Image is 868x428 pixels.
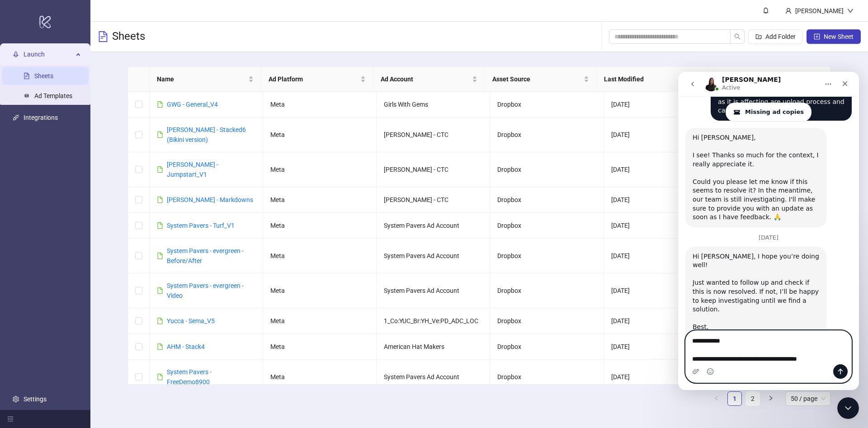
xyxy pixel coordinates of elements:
li: Previous Page [709,391,724,406]
a: GWG - General_V4 [167,101,218,108]
a: System Pavers - Turf_V1 [167,222,235,229]
td: [DATE] [604,334,717,360]
td: System Pavers Ad Account [377,273,490,308]
span: file [157,166,163,173]
span: Launch [24,45,73,63]
span: rocket [13,51,19,57]
a: Ad Templates [34,92,72,99]
span: down [847,8,854,14]
td: System Pavers Ad Account [377,360,490,395]
td: Dropbox [490,118,604,152]
td: [PERSON_NAME] - CTC [377,187,490,213]
td: Meta [263,187,377,213]
td: Dropbox [490,152,604,187]
span: plus-square [814,33,820,40]
td: Dropbox [490,273,604,308]
td: Meta [263,334,377,360]
td: Meta [263,152,377,187]
button: left [709,391,724,406]
a: Yucca - Sema_V5 [167,317,215,325]
iframe: Intercom live chat [678,72,859,390]
span: file [157,132,163,138]
span: Ad Platform [269,74,358,84]
span: New Sheet [824,33,854,40]
a: [PERSON_NAME] - Jumpstart_V1 [167,161,218,178]
td: System Pavers Ad Account [377,213,490,239]
td: [DATE] [604,308,717,334]
td: [PERSON_NAME] - CTC [377,118,490,152]
span: Last Modified [604,74,693,84]
span: Name [157,74,246,84]
span: file [157,253,163,259]
span: file [157,287,163,294]
li: 2 [745,391,760,406]
td: [DATE] [604,360,717,395]
a: 1 [728,392,741,405]
td: [DATE] [604,187,717,213]
button: right [764,391,778,406]
span: right [768,395,774,401]
iframe: Intercom live chat [837,397,859,419]
h3: Sheets [112,29,145,44]
span: 50 / page [791,392,826,405]
td: [DATE] [604,152,717,187]
td: [DATE] [604,239,717,273]
div: [PERSON_NAME] [792,6,847,16]
span: file [157,318,163,324]
a: [PERSON_NAME] - Stacked6 (Bikini version) [167,126,246,143]
button: New Sheet [807,29,861,44]
span: menu-fold [7,416,14,422]
span: Add Folder [765,33,796,40]
td: Meta [263,239,377,273]
th: Name [150,67,261,92]
th: Ad Account [373,67,485,92]
span: bell [763,7,769,14]
th: Actions [708,67,820,92]
span: Asset Source [492,74,582,84]
td: Dropbox [490,360,604,395]
td: [DATE] [604,92,717,118]
a: System Pavers - evergreen - Before/After [167,247,244,264]
td: Girls With Gems [377,92,490,118]
td: Dropbox [490,213,604,239]
a: AHM - Stack4 [167,343,205,350]
td: Dropbox [490,92,604,118]
li: Next Page [764,391,778,406]
td: Meta [263,308,377,334]
td: Dropbox [490,308,604,334]
td: Dropbox [490,187,604,213]
span: file [157,222,163,229]
td: Dropbox [490,239,604,273]
a: System Pavers - evergreen - Video [167,282,244,299]
td: [PERSON_NAME] - CTC [377,152,490,187]
div: Page Size [785,391,831,406]
span: file [157,101,163,108]
td: [DATE] [604,273,717,308]
a: Sheets [34,72,53,80]
span: file [157,374,163,380]
span: Ad Account [381,74,470,84]
td: Meta [263,92,377,118]
button: Add Folder [748,29,803,44]
td: Meta [263,213,377,239]
span: folder-add [755,33,762,40]
span: file [157,197,163,203]
td: American Hat Makers [377,334,490,360]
